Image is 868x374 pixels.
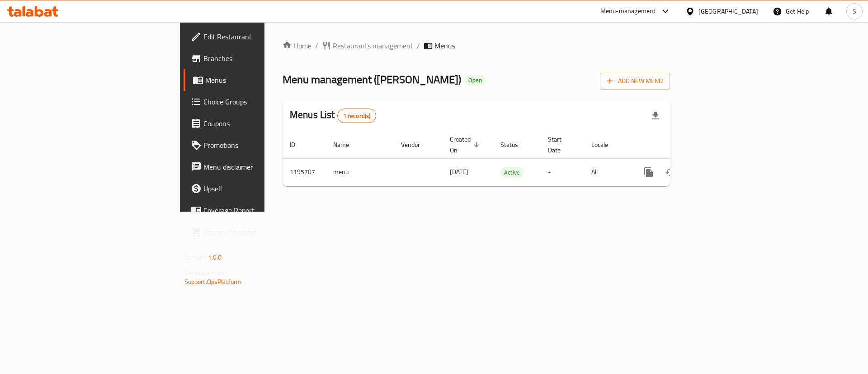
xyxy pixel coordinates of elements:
[290,139,307,150] span: ID
[541,158,584,186] td: -
[203,227,318,237] span: Grocery Checklist
[853,6,856,16] span: S
[203,53,318,64] span: Branches
[184,91,325,113] a: Choice Groups
[283,40,670,51] nav: breadcrumb
[465,76,486,84] span: Open
[184,134,325,156] a: Promotions
[184,276,242,288] a: Support.OpsPlatform
[326,158,394,186] td: menu
[184,26,325,47] a: Edit Restaurant
[184,267,226,279] span: Get support on:
[645,105,666,127] div: Export file
[631,131,732,159] th: Actions
[184,69,325,91] a: Menus
[417,40,420,51] li: /
[434,40,455,51] span: Menus
[184,251,207,263] span: Version:
[600,6,656,17] div: Menu-management
[465,75,486,86] div: Open
[600,73,670,90] button: Add New Menu
[660,161,681,183] button: Change Status
[184,47,325,69] a: Branches
[500,167,524,178] span: Active
[333,139,361,150] span: Name
[607,76,663,87] span: Add New Menu
[283,131,732,186] table: enhanced table
[500,139,530,150] span: Status
[184,178,325,199] a: Upsell
[548,134,573,156] span: Start Date
[401,139,432,150] span: Vendor
[591,139,620,150] span: Locale
[184,113,325,134] a: Coupons
[205,75,318,85] span: Menus
[184,199,325,221] a: Coverage Report
[203,140,318,151] span: Promotions
[203,205,318,216] span: Coverage Report
[450,166,468,178] span: [DATE]
[208,251,222,263] span: 1.0.0
[283,69,461,90] span: Menu management ( [PERSON_NAME] )
[184,156,325,178] a: Menu disclaimer
[290,108,376,123] h2: Menus List
[698,6,758,16] div: [GEOGRAPHIC_DATA]
[322,40,413,51] a: Restaurants management
[203,161,318,172] span: Menu disclaimer
[203,183,318,194] span: Upsell
[450,134,482,156] span: Created On
[584,158,631,186] td: All
[338,112,376,120] span: 1 record(s)
[184,221,325,243] a: Grocery Checklist
[638,161,660,183] button: more
[203,96,318,107] span: Choice Groups
[337,109,377,123] div: Total records count
[203,31,318,42] span: Edit Restaurant
[203,118,318,129] span: Coupons
[333,40,413,51] span: Restaurants management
